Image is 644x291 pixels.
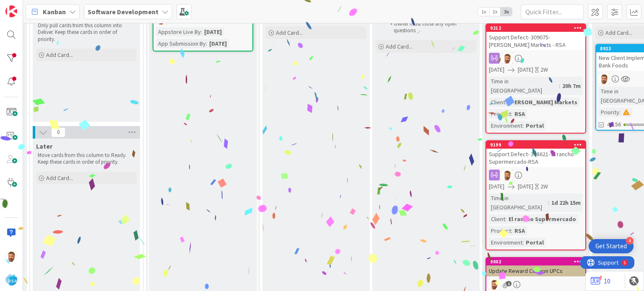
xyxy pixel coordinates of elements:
[486,24,585,32] div: 9212
[524,238,546,247] div: Portal
[486,279,585,290] div: AS
[486,258,585,265] div: 9002
[512,109,527,118] div: RSA
[489,65,504,74] span: [DATE]
[595,242,627,250] div: Get Started
[518,182,533,191] span: [DATE]
[619,108,621,117] span: :
[490,259,585,265] div: 9002
[486,53,585,64] div: AS
[206,39,207,48] span: :
[506,214,578,224] div: El rancho Supermercado
[18,1,38,11] span: Support
[386,21,475,34] li: Owner must close any open questions
[88,8,158,16] b: Software Development
[43,7,66,17] span: Kanban
[156,39,206,48] div: App Submission By
[44,3,46,10] div: 5
[505,98,506,107] span: :
[489,193,548,212] div: Time in [GEOGRAPHIC_DATA]
[38,22,135,43] p: Only pull cards from this column into Deliver. Keep these cards in order of priority.
[548,198,549,207] span: :
[489,98,505,107] div: Client
[207,39,229,48] div: [DATE]
[386,43,413,50] span: Add Card...
[505,214,506,224] span: :
[5,250,17,262] img: AS
[486,141,585,149] div: 9199
[489,214,505,224] div: Client
[156,27,201,36] div: Appstore Live By
[486,140,586,250] a: 9199Support Defect- 308621- El rancho Supermercado-RSAAS[DATE][DATE]2WTime in [GEOGRAPHIC_DATA]:1...
[486,265,585,276] div: Update Reward Coupon UPCs
[276,29,303,36] span: Add Card...
[489,279,500,290] img: AS
[201,27,202,36] span: :
[605,29,632,36] span: Add Card...
[489,121,522,130] div: Environment
[599,73,610,84] img: AS
[521,4,584,19] input: Quick Filter...
[489,226,511,235] div: Product
[490,142,585,148] div: 9199
[486,23,586,134] a: 9212Support Defect- 309075- [PERSON_NAME] Markets - RSAAS[DATE][DATE]2WTime in [GEOGRAPHIC_DATA]:...
[559,81,560,90] span: :
[512,226,527,235] div: RSA
[489,8,501,16] span: 2x
[502,53,513,64] img: AS
[489,182,504,191] span: [DATE]
[5,274,17,286] img: avatar
[511,226,512,235] span: :
[478,8,489,16] span: 1x
[506,98,579,107] div: [PERSON_NAME] Markets
[489,109,511,118] div: Product
[506,281,512,286] span: 1
[560,81,583,90] div: 20h 7m
[486,141,585,167] div: 9199Support Defect- 308621- El rancho Supermercado-RSA
[5,5,17,17] img: Visit kanbanzone.com
[51,127,65,137] span: 0
[524,121,546,130] div: Portal
[522,238,524,247] span: :
[511,109,512,118] span: :
[607,120,621,129] span: 4/156
[540,182,548,191] div: 2W
[202,27,224,36] div: [DATE]
[522,121,524,130] span: :
[591,276,610,286] a: 10
[540,65,548,74] div: 2W
[599,108,619,117] div: Priority
[501,8,512,16] span: 3x
[489,238,522,247] div: Environment
[518,65,533,74] span: [DATE]
[38,152,135,166] p: Move cards from this column to Ready. Keep these cards in order of priority.
[46,174,73,182] span: Add Card...
[36,142,52,150] span: Later
[486,149,585,167] div: Support Defect- 308621- El rancho Supermercado-RSA
[589,239,634,253] div: Open Get Started checklist, remaining modules: 4
[549,198,583,207] div: 1d 22h 15m
[486,170,585,180] div: AS
[489,77,559,95] div: Time in [GEOGRAPHIC_DATA]
[46,51,73,59] span: Add Card...
[486,258,585,276] div: 9002Update Reward Coupon UPCs
[490,25,585,31] div: 9212
[502,170,513,180] img: AS
[626,237,634,245] div: 4
[486,24,585,50] div: 9212Support Defect- 309075- [PERSON_NAME] Markets - RSA
[486,32,585,50] div: Support Defect- 309075- [PERSON_NAME] Markets - RSA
